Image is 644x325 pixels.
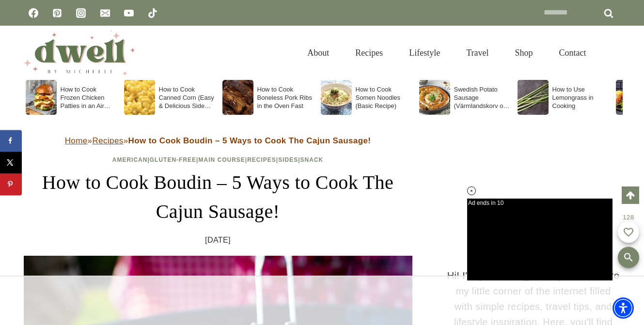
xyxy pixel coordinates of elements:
span: » » [65,136,371,145]
a: Pinterest [47,3,67,23]
a: Contact [546,37,599,69]
a: Lifestyle [396,37,453,69]
a: Shop [502,37,546,69]
a: American [112,156,148,163]
a: Facebook [24,3,43,23]
img: DWELL by michelle [24,31,135,75]
a: Email [95,3,115,23]
span: | | | | | [112,156,324,163]
nav: Primary Navigation [294,37,599,69]
h3: HI THERE [446,241,621,258]
a: YouTube [119,3,139,23]
a: About [294,37,342,69]
a: Main Course [198,156,245,163]
a: Home [65,136,88,145]
a: Scroll to top [622,186,639,204]
a: Travel [453,37,502,69]
a: Recipes [342,37,396,69]
iframe: Advertisement [467,199,613,280]
time: [DATE] [205,234,231,247]
a: Instagram [71,3,91,23]
div: Accessibility Menu [613,297,634,319]
a: Gluten-Free [150,156,196,163]
a: Snack [300,156,324,163]
a: TikTok [143,3,162,23]
iframe: Advertisement [245,277,400,325]
a: Sides [278,156,298,163]
a: Recipes [247,156,276,163]
h1: How to Cook Boudin – 5 Ways to Cook The Cajun Sausage! [24,168,412,226]
a: Recipes [92,136,123,145]
strong: How to Cook Boudin – 5 Ways to Cook The Cajun Sausage! [128,136,371,145]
